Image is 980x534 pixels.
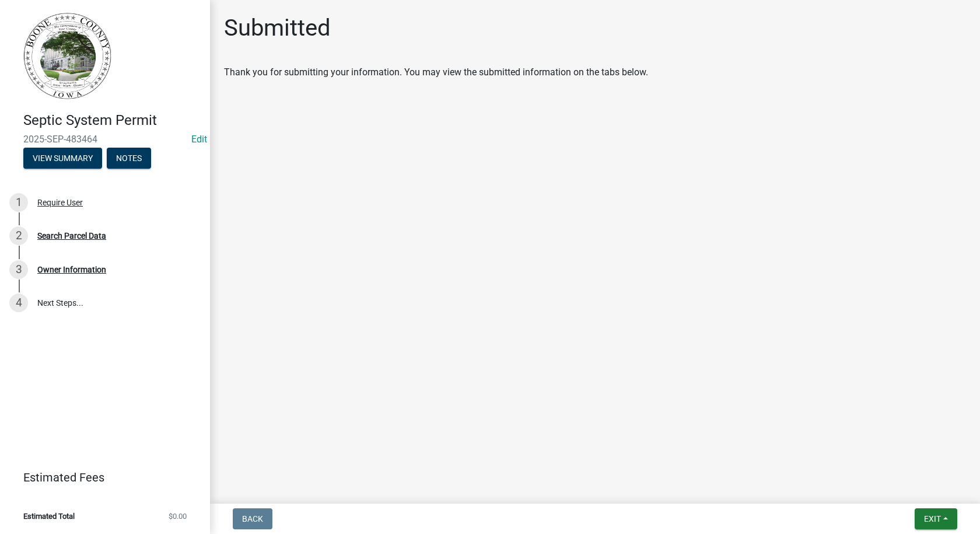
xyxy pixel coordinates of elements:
div: Require User [37,198,83,207]
div: 2 [9,226,28,245]
button: Exit [915,508,957,529]
wm-modal-confirm: Summary [23,154,102,163]
span: Back [242,514,263,523]
div: Thank you for submitting your information. You may view the submitted information on the tabs below. [224,65,966,79]
div: Owner Information [37,266,106,274]
h4: Septic System Permit [23,112,201,129]
div: 1 [9,193,28,212]
wm-modal-confirm: Edit Application Number [191,134,207,145]
a: Estimated Fees [9,466,191,489]
div: 4 [9,294,28,312]
button: Back [233,508,272,529]
span: Estimated Total [23,512,75,520]
span: 2025-SEP-483464 [23,134,187,145]
img: Boone County, Iowa [23,12,112,100]
a: Edit [191,134,207,145]
span: Exit [924,514,941,523]
div: Search Parcel Data [37,232,106,240]
h1: Submitted [224,14,331,42]
div: 3 [9,260,28,279]
button: Notes [107,148,151,169]
wm-modal-confirm: Notes [107,154,151,163]
button: View Summary [23,148,102,169]
span: $0.00 [169,512,187,520]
